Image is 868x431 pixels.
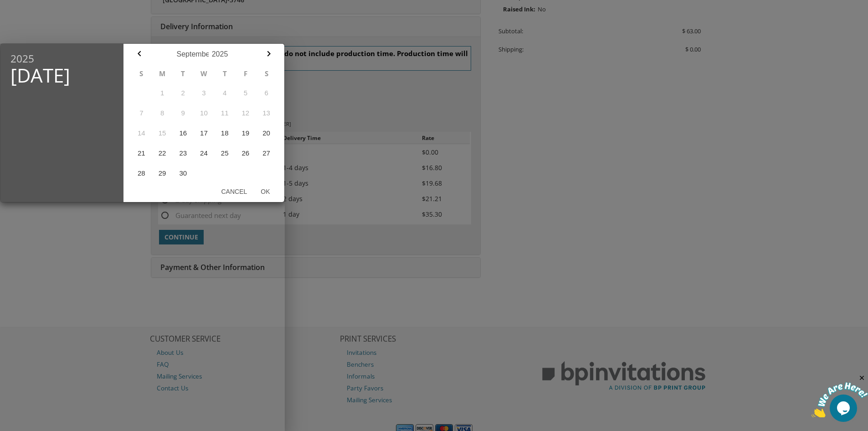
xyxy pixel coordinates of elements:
abbr: Saturday [265,69,268,78]
button: 20 [256,123,277,143]
button: Cancel [214,183,254,200]
button: 27 [256,143,277,163]
abbr: Tuesday [181,69,185,78]
abbr: Friday [244,69,247,78]
button: 29 [152,163,173,183]
abbr: Thursday [223,69,227,78]
button: 25 [214,143,235,163]
button: 28 [131,163,152,183]
button: 24 [194,143,215,163]
button: 16 [173,123,194,143]
button: 26 [235,143,256,163]
button: 19 [235,123,256,143]
button: 17 [194,123,215,143]
button: Ok [254,183,277,200]
iframe: chat widget [812,374,868,417]
abbr: Monday [159,69,165,78]
abbr: Wednesday [200,69,207,78]
button: 30 [173,163,194,183]
button: 21 [131,143,152,163]
button: 18 [214,123,235,143]
button: 22 [152,143,173,163]
button: 23 [173,143,194,163]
